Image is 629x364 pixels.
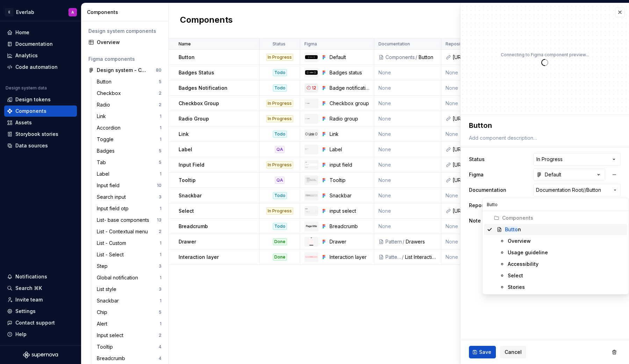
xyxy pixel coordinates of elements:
div: Usage guideline [508,249,548,256]
input: Search in pages... [483,198,629,211]
div: Search in pages... [483,211,629,294]
div: Components [502,214,533,221]
div: n [505,226,521,233]
div: Stories [508,284,525,291]
div: Overview [508,238,531,245]
mark: Butto [505,226,518,232]
div: Accessibility [508,261,538,268]
div: Select [508,272,523,279]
